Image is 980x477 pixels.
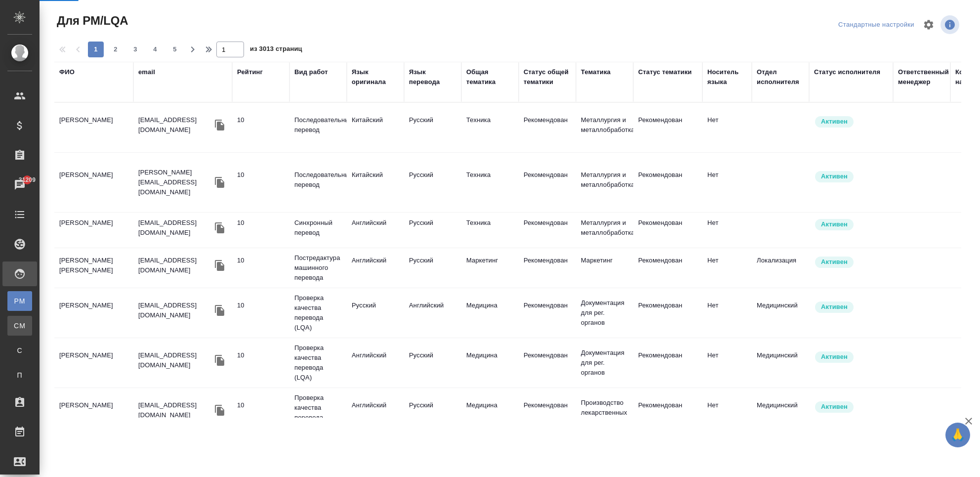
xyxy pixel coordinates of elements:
span: Для PM/LQA [54,13,128,29]
td: Китайский [347,110,404,145]
td: Рекомендован [633,395,702,430]
td: Медицинский [752,395,809,430]
td: Постредактура машинного перевода [289,248,347,288]
td: Рекомендован [519,110,576,145]
div: Рядовой исполнитель: назначай с учетом рейтинга [814,115,888,129]
td: Английский [347,346,404,380]
td: Медицина [461,395,519,430]
button: Скопировать [212,258,227,273]
button: Скопировать [212,220,227,235]
td: Медицинский [752,296,809,330]
span: 5 [167,44,183,54]
td: Английский [347,251,404,285]
td: Проверка качества перевода (LQA) [289,288,347,338]
div: перевод идеальный/почти идеальный. Ни редактор, ни корректор не нужен [237,170,285,180]
button: Скопировать [212,353,227,368]
span: 2 [108,44,123,54]
p: [EMAIL_ADDRESS][DOMAIN_NAME] [138,115,212,135]
button: 2 [108,42,123,57]
button: 3 [127,42,143,57]
p: [PERSON_NAME][EMAIL_ADDRESS][DOMAIN_NAME] [138,168,212,197]
p: Активен [821,302,848,312]
td: [PERSON_NAME] [54,110,133,145]
td: Русский [404,213,461,248]
td: Нет [702,395,752,430]
p: Активен [821,117,848,127]
td: Техника [461,165,519,200]
td: Синхронный перевод [289,213,347,248]
div: Ответственный менеджер [898,67,949,87]
div: перевод идеальный/почти идеальный. Ни редактор, ни корректор не нужен [237,256,285,265]
div: Рядовой исполнитель: назначай с учетом рейтинга [814,218,888,231]
td: Маркетинг [461,251,519,285]
span: 3 [127,44,143,54]
td: Последовательный перевод [289,165,347,200]
span: Настроить таблицу [917,13,940,37]
p: Активен [821,402,848,412]
td: [PERSON_NAME] [54,395,133,430]
div: Язык перевода [409,67,456,87]
button: 5 [167,42,183,57]
td: Китайский [347,165,404,200]
td: Рекомендован [519,165,576,200]
span: С [12,346,27,355]
td: Нет [702,251,752,285]
td: Английский [347,395,404,430]
a: PM [7,291,32,311]
td: Рекомендован [519,251,576,285]
p: Активен [821,219,848,229]
td: Нет [702,346,752,380]
td: Русский [404,165,461,200]
td: Рекомендован [633,346,702,380]
td: [PERSON_NAME] [PERSON_NAME] [54,251,133,285]
div: split button [836,17,917,33]
div: Отдел исполнителя [757,67,804,87]
td: Металлургия и металлобработка [576,165,633,200]
button: Скопировать [212,303,227,318]
a: С [7,341,32,360]
td: Русский [404,110,461,145]
button: Скопировать [212,175,227,190]
div: ФИО [59,67,75,77]
span: CM [12,321,27,331]
div: Рядовой исполнитель: назначай с учетом рейтинга [814,170,888,183]
td: Рекомендован [633,251,702,285]
div: Вид работ [294,67,328,77]
button: Скопировать [212,118,227,132]
td: Медицина [461,296,519,330]
td: Нет [702,110,752,145]
span: Посмотреть информацию [940,15,961,34]
div: Рядовой исполнитель: назначай с учетом рейтинга [814,301,888,314]
td: Проверка качества перевода (LQA) [289,338,347,388]
td: Рекомендован [633,165,702,200]
td: Рекомендован [519,213,576,248]
td: Русский [347,296,404,330]
p: [EMAIL_ADDRESS][DOMAIN_NAME] [138,256,212,275]
td: Рекомендован [519,296,576,330]
td: Русский [404,346,461,380]
div: Тематика [581,67,611,77]
div: перевод идеальный/почти идеальный. Ни редактор, ни корректор не нужен [237,115,285,125]
div: Язык оригинала [352,67,399,87]
td: Производство лекарственных препаратов [576,393,633,433]
button: 🙏 [945,423,970,447]
td: Проверка качества перевода (LQA) [289,388,347,437]
td: Документация для рег. органов [576,343,633,383]
a: П [7,365,32,385]
td: Металлургия и металлобработка [576,213,633,248]
td: Нет [702,165,752,200]
div: перевод идеальный/почти идеальный. Ни редактор, ни корректор не нужен [237,400,285,410]
div: Носитель языка [707,67,747,87]
td: Нет [702,296,752,330]
td: Металлургия и металлобработка [576,110,633,145]
span: 🙏 [949,425,966,445]
p: Активен [821,172,848,181]
td: Последовательный перевод [289,110,347,145]
td: Английский [347,213,404,248]
td: Нет [702,213,752,248]
div: email [138,67,155,77]
p: [EMAIL_ADDRESS][DOMAIN_NAME] [138,218,212,238]
td: Русский [404,251,461,285]
td: Английский [404,296,461,330]
div: Статус тематики [638,67,692,77]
